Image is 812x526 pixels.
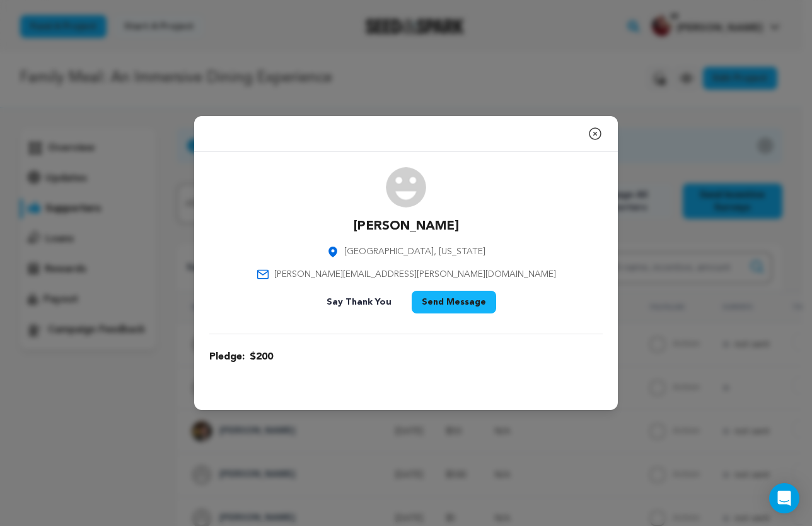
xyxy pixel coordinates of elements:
[250,349,273,365] span: $200
[412,291,496,313] button: Send Message
[354,218,459,235] p: [PERSON_NAME]
[344,245,485,258] span: [GEOGRAPHIC_DATA], [US_STATE]
[769,483,799,513] div: Open Intercom Messenger
[209,349,245,365] span: Pledge:
[316,291,402,313] button: Say Thank You
[274,268,556,281] span: [PERSON_NAME][EMAIL_ADDRESS][PERSON_NAME][DOMAIN_NAME]
[386,167,426,207] img: user.png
